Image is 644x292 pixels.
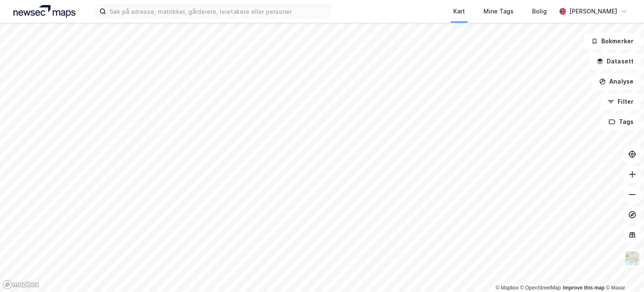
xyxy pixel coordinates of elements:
a: Improve this map [563,285,605,291]
iframe: Chat Widget [602,252,644,292]
button: Bokmerker [584,33,641,50]
a: Mapbox [496,285,519,291]
div: [PERSON_NAME] [569,6,617,16]
button: Filter [600,93,641,110]
div: Kart [453,6,465,16]
img: Z [624,250,640,266]
button: Tags [602,113,641,130]
button: Analyse [592,73,641,90]
div: Mine Tags [483,6,514,16]
button: Datasett [589,53,641,70]
input: Søk på adresse, matrikkel, gårdeiere, leietakere eller personer [106,5,330,18]
div: Kontrollprogram for chat [602,252,644,292]
a: Mapbox homepage [3,280,39,289]
a: OpenStreetMap [520,285,561,291]
img: logo.a4113a55bc3d86da70a041830d287a7e.svg [13,5,75,18]
div: Bolig [532,6,547,16]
